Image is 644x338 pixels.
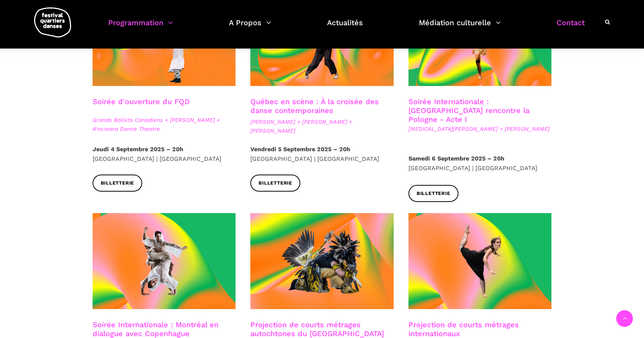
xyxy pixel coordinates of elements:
[250,145,394,163] p: [GEOGRAPHIC_DATA] | [GEOGRAPHIC_DATA]
[93,175,143,191] a: Billetterie
[258,179,292,187] span: Billetterie
[93,97,190,106] a: Soirée d'ouverture du FQD
[108,16,173,38] a: Programmation
[408,185,458,202] a: Billetterie
[101,179,134,187] span: Billetterie
[408,154,552,173] p: [GEOGRAPHIC_DATA] | [GEOGRAPHIC_DATA]
[557,16,585,38] a: Contact
[250,146,350,153] strong: Vendredi 5 Septembre 2025 – 20h
[250,175,300,191] a: Billetterie
[419,16,501,38] a: Médiation culturelle
[327,16,363,38] a: Actualités
[229,16,271,38] a: A Propos
[250,117,394,135] span: [PERSON_NAME] + [PERSON_NAME] + [PERSON_NAME]
[93,146,183,153] strong: Jeudi 4 Septembre 2025 – 20h
[250,97,379,115] a: Québec en scène : À la croisée des danse contemporaines
[408,155,504,162] strong: Samedi 6 Septembre 2025 – 20h
[408,97,530,124] a: Soirée Internationale : [GEOGRAPHIC_DATA] rencontre la Pologne - Acte I
[34,7,71,37] img: logo-fqd-med
[93,320,218,338] a: Soirée Internationale : Montréal en dialogue avec Copenhague
[408,125,552,133] span: [MEDICAL_DATA][PERSON_NAME] + [PERSON_NAME]
[417,190,450,198] span: Billetterie
[93,145,236,163] p: [GEOGRAPHIC_DATA] | [GEOGRAPHIC_DATA]
[93,116,236,133] span: Grands Ballets Canadiens + [PERSON_NAME] + A'no:wara Dance Theatre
